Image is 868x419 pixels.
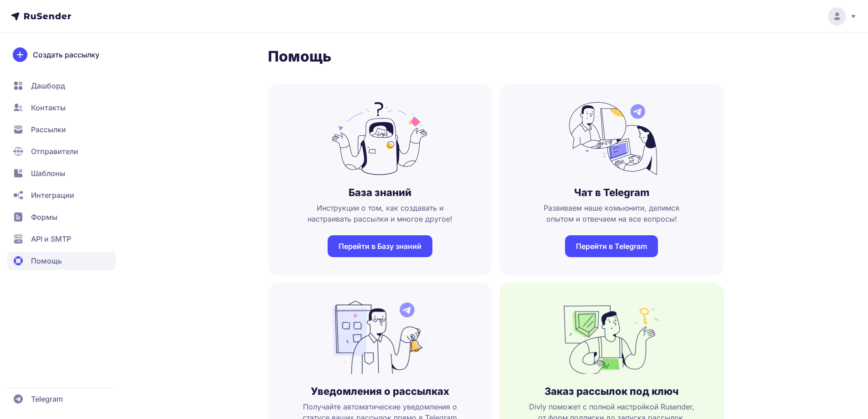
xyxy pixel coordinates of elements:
a: Telegram [7,390,116,408]
img: no_photo [332,102,428,175]
img: no_photo [564,102,659,175]
span: Дашборд [31,80,65,91]
span: Инструкции о том, как создавать и настраивать рассылки и многое другое! [282,202,478,224]
span: Формы [31,212,57,222]
a: Перейти в Telegram [565,235,658,257]
span: Помощь [31,255,62,266]
h3: Заказ рассылок под ключ [544,385,678,398]
span: Отправители [31,146,78,157]
img: no_photo [332,301,428,374]
span: Рассылки [31,124,66,135]
span: Шаблоны [31,168,65,179]
span: Telegram [31,393,63,404]
span: Интеграции [31,190,74,201]
h1: Помощь [268,47,724,66]
img: no_photo [564,301,659,374]
h3: Уведомления о рассылках [311,385,449,398]
h3: База знаний [349,186,411,199]
h3: Чат в Telegram [574,186,649,199]
span: Создать рассылку [33,49,99,60]
span: Контакты [31,102,66,113]
span: API и SMTP [31,233,71,244]
span: Развиваем наше комьюнити, делимся опытом и отвечаем на все вопросы! [514,202,709,224]
a: Перейти в Базу знаний [328,235,432,257]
